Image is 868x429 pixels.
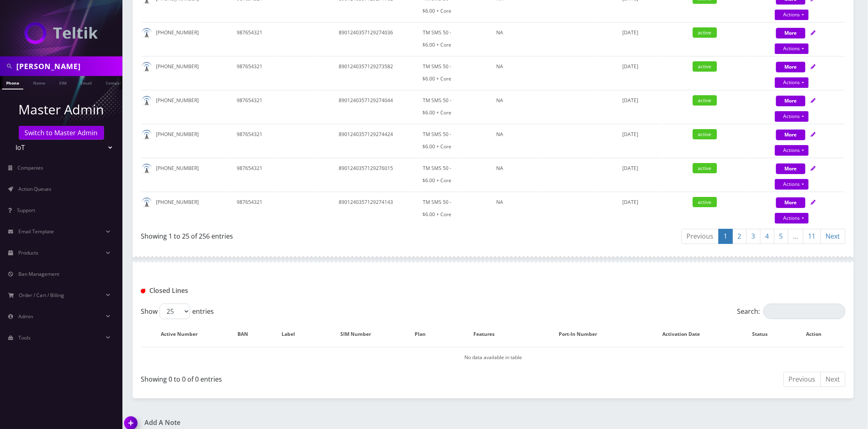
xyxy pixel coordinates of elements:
[776,163,806,174] button: More
[682,229,719,244] a: Previous
[18,313,33,320] span: Admin
[775,9,809,20] a: Actions
[776,62,806,72] button: More
[142,322,225,346] th: Active Number: activate to sort column descending
[458,90,542,123] td: NA
[141,371,487,384] div: Showing 0 to 0 of 0 entries
[417,158,457,191] td: TM SMS 50 - $6.00 + Core
[622,131,638,138] span: [DATE]
[693,163,717,173] span: active
[764,304,846,319] input: Search:
[142,62,152,72] img: default.png
[458,158,542,191] td: NA
[746,229,761,244] a: 3
[733,229,747,244] a: 2
[531,322,633,346] th: Port-In Number: activate to sort column ascending
[315,124,416,157] td: 8901240357129274424
[622,63,638,70] span: [DATE]
[141,304,214,319] label: Show entries
[792,322,845,346] th: Action : activate to sort column ascending
[18,334,31,341] span: Tools
[142,347,845,368] td: No data available in table
[417,90,457,123] td: TM SMS 50 - $6.00 + Core
[774,229,788,244] a: 5
[622,199,638,206] span: [DATE]
[315,22,416,55] td: 8901240357129274036
[142,28,152,38] img: default.png
[693,95,717,105] span: active
[315,158,416,191] td: 8901240357129276015
[226,124,274,157] td: 987654321
[141,289,145,293] img: Closed Lines
[269,322,316,346] th: Label: activate to sort column ascending
[18,164,44,171] span: Companies
[226,158,274,191] td: 987654321
[775,77,809,88] a: Actions
[622,29,638,36] span: [DATE]
[2,76,23,89] a: Phone
[160,304,190,319] select: Showentries
[142,192,225,225] td: [PHONE_NUMBER]
[226,56,274,89] td: 987654321
[446,322,530,346] th: Features: activate to sort column ascending
[404,322,446,346] th: Plan: activate to sort column ascending
[417,56,457,89] td: TM SMS 50 - $6.00 + Core
[142,22,225,55] td: [PHONE_NUMBER]
[737,304,846,319] label: Search:
[76,76,96,89] a: Email
[141,228,487,241] div: Showing 1 to 25 of 256 entries
[124,419,487,427] a: Add A Note
[19,292,64,299] span: Order / Cart / Billing
[315,192,416,225] td: 8901240357129274143
[102,76,129,89] a: Company
[775,179,809,190] a: Actions
[803,229,821,244] a: 11
[719,229,733,244] a: 1
[18,249,38,256] span: Products
[821,372,846,387] a: Next
[142,124,225,157] td: [PHONE_NUMBER]
[18,270,59,277] span: Ban Management
[622,97,638,104] span: [DATE]
[142,197,152,208] img: default.png
[417,22,457,55] td: TM SMS 50 - $6.00 + Core
[788,229,804,244] a: …
[775,111,809,122] a: Actions
[142,96,152,106] img: default.png
[784,372,821,387] a: Previous
[693,197,717,207] span: active
[317,322,402,346] th: SIM Number: activate to sort column ascending
[141,287,368,295] h1: Closed Lines
[226,90,274,123] td: 987654321
[18,228,54,235] span: Email Template
[19,126,104,140] a: Switch to Master Admin
[24,22,98,44] img: IoT
[417,192,457,225] td: TM SMS 50 - $6.00 + Core
[775,145,809,156] a: Actions
[737,322,790,346] th: Status: activate to sort column ascending
[775,213,809,223] a: Actions
[142,163,152,174] img: default.png
[226,322,268,346] th: BAN: activate to sort column ascending
[693,61,717,71] span: active
[17,207,35,214] span: Support
[821,229,846,244] a: Next
[142,90,225,123] td: [PHONE_NUMBER]
[226,22,274,55] td: 987654321
[142,56,225,89] td: [PHONE_NUMBER]
[142,130,152,140] img: default.png
[760,229,775,244] a: 4
[775,43,809,54] a: Actions
[16,58,120,74] input: Search in Company
[226,192,274,225] td: 987654321
[142,158,225,191] td: [PHONE_NUMBER]
[776,96,806,106] button: More
[635,322,737,346] th: Activation Date: activate to sort column ascending
[622,165,638,172] span: [DATE]
[18,185,51,192] span: Action Queues
[29,76,49,89] a: Name
[693,27,717,38] span: active
[693,129,717,139] span: active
